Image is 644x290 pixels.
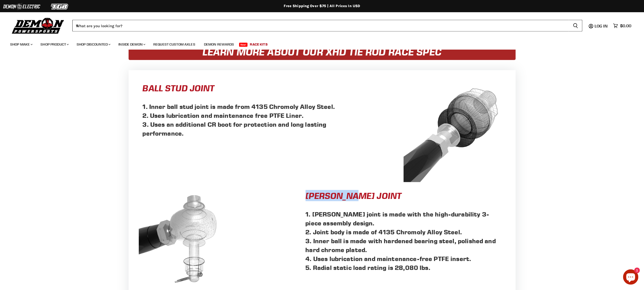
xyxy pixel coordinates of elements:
[149,39,199,50] a: Request Custom Axles
[404,80,505,182] img: Stud Img
[6,39,36,50] a: Shop Make
[41,2,79,11] img: TGB Logo 2
[6,37,630,50] ul: Main menu
[569,20,582,32] button: Search
[3,2,41,11] img: Demon Electric Logo 2
[129,43,516,60] div: LEARN MORE ABOUT OUR XHD TIE ROD RACE SPEC
[139,188,241,290] img: Stud Img
[118,4,526,8] div: Free Shipping Over $75 | All Prices In USD
[302,206,505,276] div: 1. [PERSON_NAME] joint is made with the high-durability 3-piece assembly design. 2. Joint body is...
[246,39,271,50] a: Race Kits
[73,39,114,50] a: Shop Discounted
[72,20,582,32] form: Product
[139,80,342,96] div: BALL STUD JOINT
[592,24,611,28] a: Log in
[200,39,238,50] a: Demon Rewards
[595,23,608,28] span: Log in
[620,23,631,28] span: $0.00
[239,43,248,47] span: New!
[611,22,634,30] a: $0.00
[115,39,148,50] a: Inside Demon
[37,39,72,50] a: Shop Product
[622,269,640,286] inbox-online-store-chat: Shopify online store chat
[10,17,66,35] img: Demon Powersports
[139,98,342,141] div: 1. Inner ball stud joint is made from 4135 Chromoly Alloy Steel. 2. Uses lubrication and maintena...
[302,188,505,203] div: [PERSON_NAME] JOINT
[72,20,569,32] input: When autocomplete results are available use up and down arrows to review and enter to select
